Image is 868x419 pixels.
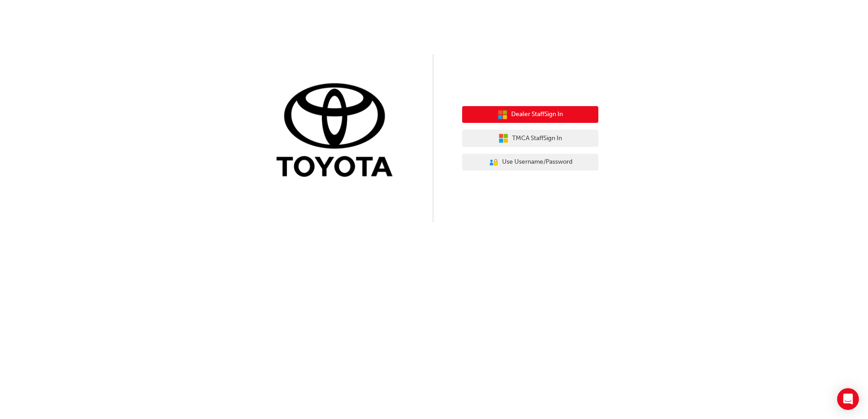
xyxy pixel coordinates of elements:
[462,106,598,123] button: Dealer StaffSign In
[511,109,563,120] span: Dealer Staff Sign In
[512,133,562,144] span: TMCA Staff Sign In
[502,157,572,167] span: Use Username/Password
[837,388,859,410] div: Open Intercom Messenger
[462,154,598,171] button: Use Username/Password
[270,81,406,181] img: Trak
[462,130,598,147] button: TMCA StaffSign In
